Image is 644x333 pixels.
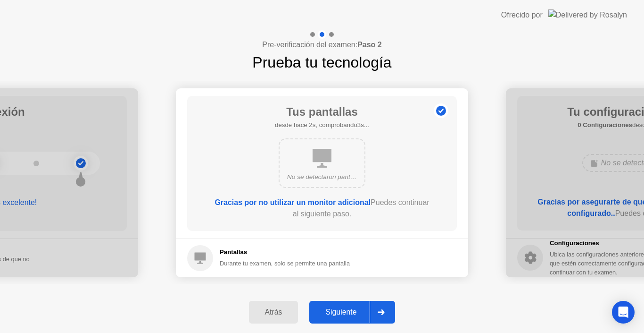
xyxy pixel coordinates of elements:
h5: desde hace 2s, comprobando3s... [275,120,369,130]
h1: Tus pantallas [275,103,369,120]
div: Siguiente [312,308,370,316]
h1: Prueba tu tecnología [252,51,391,74]
h4: Pre-verificación del examen: [262,39,381,51]
button: Atrás [249,301,298,324]
div: Durante tu examen, solo se permite una pantalla [220,259,350,268]
div: Open Intercom Messenger [612,301,635,324]
h5: Pantallas [220,248,350,257]
button: Siguiente [309,301,395,324]
div: Ofrecido por [501,9,543,21]
b: Paso 2 [357,41,382,49]
img: Delivered by Rosalyn [548,9,627,20]
b: Gracias por no utilizar un monitor adicional [215,198,371,206]
div: Puedes continuar al siguiente paso. [214,197,430,220]
div: No se detectaron pantallas adicionales [287,172,357,182]
div: Atrás [252,308,296,316]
